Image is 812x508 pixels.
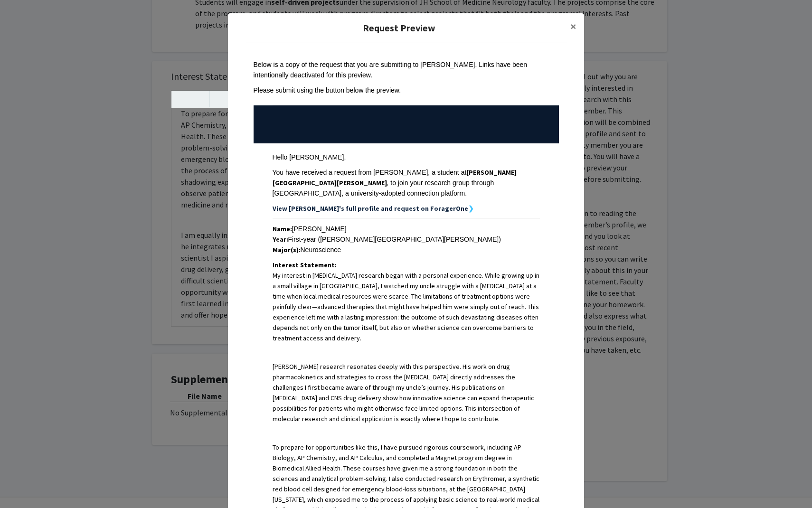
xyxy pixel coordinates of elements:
[273,245,540,255] div: Neuroscience
[273,270,540,343] p: My interest in [MEDICAL_DATA] research began with a personal experience. While growing up in a sm...
[563,13,584,40] button: Close
[273,224,540,234] div: [PERSON_NAME]
[273,152,540,162] div: Hello [PERSON_NAME],
[273,235,288,244] strong: Year:
[273,234,540,245] div: First-year ([PERSON_NAME][GEOGRAPHIC_DATA][PERSON_NAME])
[254,59,559,80] div: Below is a copy of the request that you are submitting to [PERSON_NAME]. Links have been intentio...
[273,245,301,254] strong: Major(s):
[273,361,540,424] p: [PERSON_NAME] research resonates deeply with this perspective. His work on drug pharmacokinetics ...
[468,204,474,213] strong: ❯
[254,85,559,95] div: Please submit using the button below the preview.
[236,21,563,35] h5: Request Preview
[570,19,576,34] span: ×
[273,225,292,233] strong: Name:
[273,204,468,213] strong: View [PERSON_NAME]'s full profile and request on ForagerOne
[273,261,337,269] strong: Interest Statement:
[273,167,540,198] div: You have received a request from [PERSON_NAME], a student at , to join your research group throug...
[7,465,40,501] iframe: Chat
